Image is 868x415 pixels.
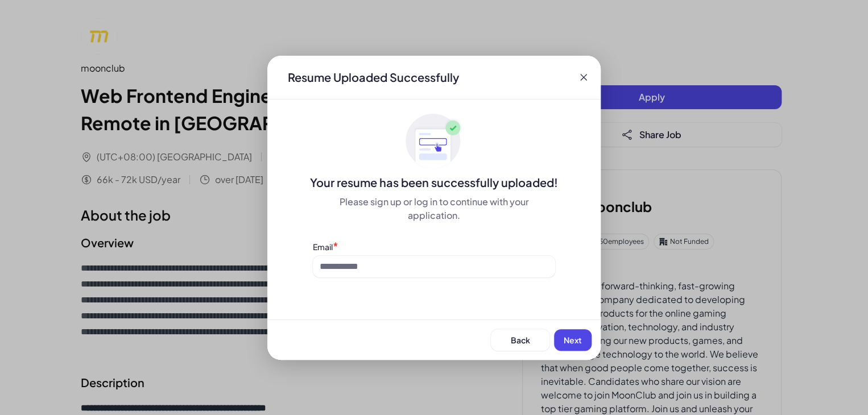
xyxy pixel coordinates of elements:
button: Next [554,329,592,351]
button: Back [491,329,549,351]
div: Your resume has been successfully uploaded! [267,175,601,190]
span: Back [511,335,530,345]
div: Please sign up or log in to continue with your application. [313,195,555,222]
span: Next [564,335,582,345]
img: ApplyedMaskGroup3.svg [406,113,462,170]
div: Resume Uploaded Successfully [279,69,468,85]
label: Email [313,242,333,252]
